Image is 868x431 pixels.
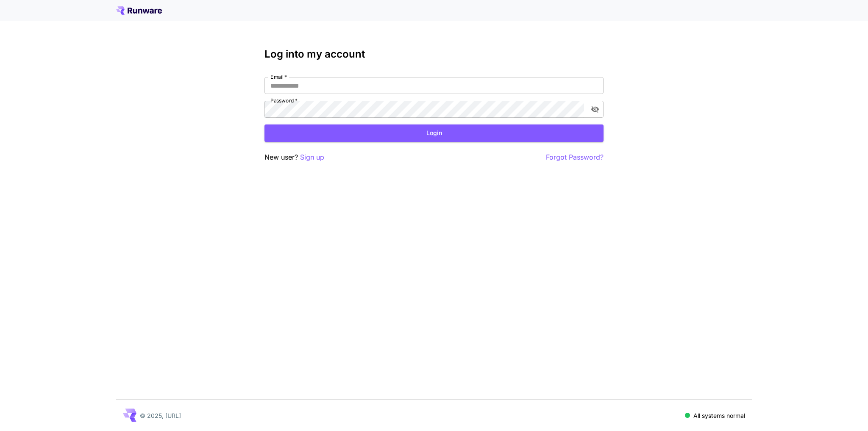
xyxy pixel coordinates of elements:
[546,152,604,163] button: Forgot Password?
[300,152,324,163] button: Sign up
[264,152,324,163] p: New user?
[140,411,181,420] p: © 2025, [URL]
[270,97,298,104] label: Password
[264,48,604,60] h3: Log into my account
[693,411,745,420] p: All systems normal
[264,124,604,142] button: Login
[587,102,603,117] button: toggle password visibility
[270,73,287,80] label: Email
